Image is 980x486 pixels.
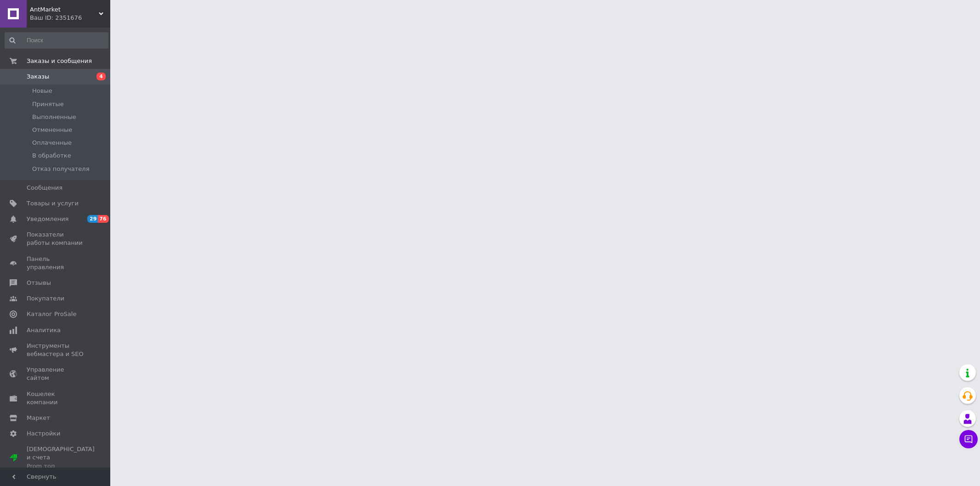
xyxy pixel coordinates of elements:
[32,152,71,160] span: В обработке
[27,73,49,81] span: Заказы
[5,32,108,49] input: Поиск
[27,462,95,470] div: Prom топ
[27,279,51,287] span: Отзывы
[27,366,85,382] span: Управление сайтом
[27,231,85,247] span: Показатели работы компании
[27,414,50,422] span: Маркет
[30,14,110,22] div: Ваш ID: 2351676
[27,184,62,192] span: Сообщения
[27,429,60,438] span: Настройки
[27,57,92,65] span: Заказы и сообщения
[32,165,89,173] span: Отказ получателя
[96,73,106,80] span: 4
[27,326,61,334] span: Аналитика
[27,215,68,223] span: Уведомления
[87,215,98,223] span: 29
[32,126,72,134] span: Отмененные
[30,6,99,14] span: AntMarket
[27,445,95,470] span: [DEMOGRAPHIC_DATA] и счета
[27,294,64,303] span: Покупатели
[98,215,108,223] span: 76
[27,342,85,358] span: Инструменты вебмастера и SEO
[27,390,85,407] span: Кошелек компании
[32,87,52,95] span: Новые
[32,113,76,121] span: Выполненные
[959,430,978,448] button: Чат с покупателем
[27,255,85,271] span: Панель управления
[32,139,72,147] span: Оплаченные
[27,310,76,318] span: Каталог ProSale
[32,100,64,108] span: Принятые
[27,199,79,208] span: Товары и услуги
